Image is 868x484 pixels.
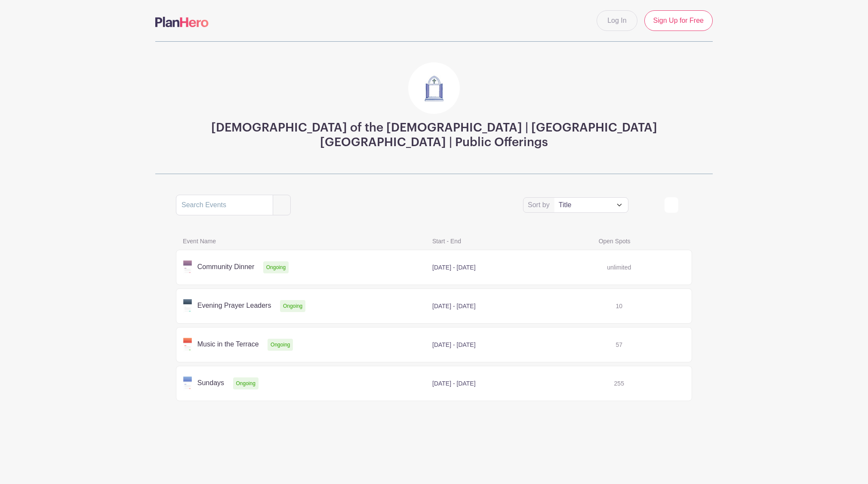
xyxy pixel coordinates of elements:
[176,195,273,215] input: Search Events
[408,62,460,114] img: Doors3.jpg
[649,197,692,213] div: order and view
[176,121,692,150] h3: [DEMOGRAPHIC_DATA] of the [DEMOGRAPHIC_DATA] | [GEOGRAPHIC_DATA] [GEOGRAPHIC_DATA] | Public Offer...
[594,236,677,246] span: Open Spots
[427,236,594,246] span: Start - End
[597,10,637,31] a: Log In
[528,200,552,210] label: Sort by
[178,236,427,246] span: Event Name
[644,10,713,31] a: Sign Up for Free
[155,17,209,27] img: logo-507f7623f17ff9eddc593b1ce0a138ce2505c220e1c5a4e2b4648c50719b7d32.svg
